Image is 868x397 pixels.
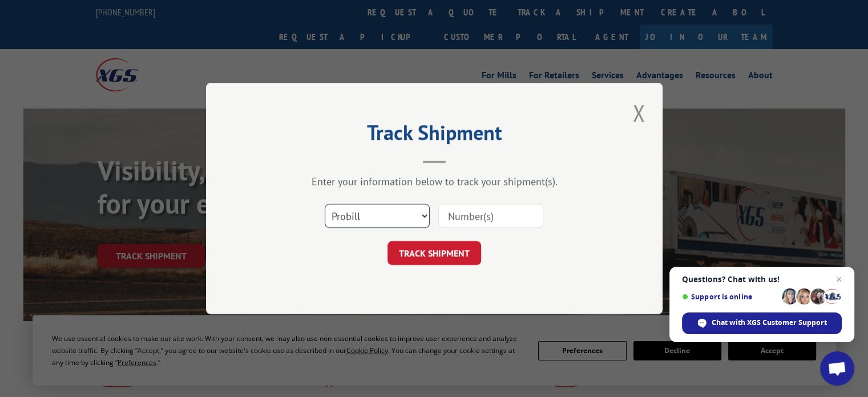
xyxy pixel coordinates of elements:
[712,318,827,328] span: Chat with XGS Customer Support
[820,351,854,386] a: Open chat
[682,312,842,334] span: Chat with XGS Customer Support
[263,125,605,146] h2: Track Shipment
[682,275,842,284] span: Questions? Chat with us!
[629,97,648,129] button: Close modal
[263,175,605,188] div: Enter your information below to track your shipment(s).
[682,292,778,301] span: Support is online
[438,204,543,228] input: Number(s)
[387,241,481,265] button: TRACK SHIPMENT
